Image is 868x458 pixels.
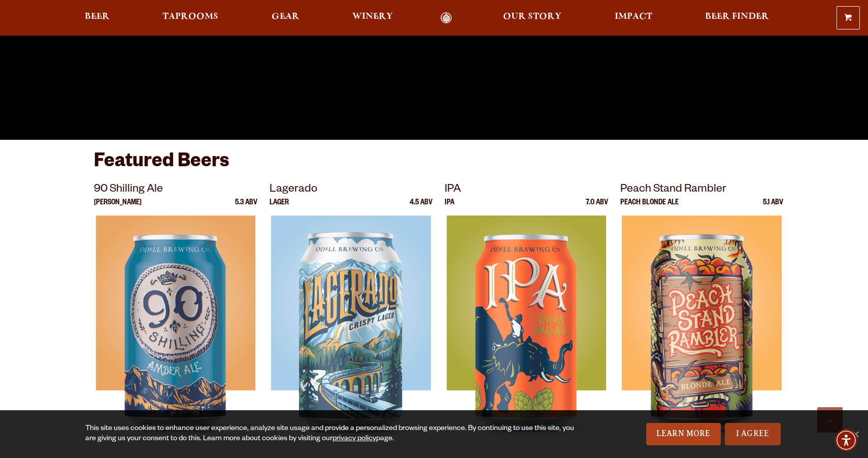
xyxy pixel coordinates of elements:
a: Beer Finder [698,12,776,24]
p: Lagerado [270,181,433,199]
span: Our Story [503,13,561,21]
a: Beer [78,12,116,24]
a: Our Story [496,12,568,24]
p: 4.5 ABV [410,199,432,216]
span: Winery [352,13,393,21]
p: 5.3 ABV [235,199,257,216]
span: Taprooms [162,13,218,21]
p: 90 Shilling Ale [94,181,257,199]
span: Beer [85,13,110,21]
p: IPA [445,181,608,199]
a: Odell Home [427,12,465,24]
p: Peach Blonde Ale [620,199,679,216]
div: Accessibility Menu [835,429,857,451]
a: Learn More [646,423,721,445]
div: This site uses cookies to enhance user experience, analyze site usage and provide a personalized ... [85,424,576,444]
h3: Featured Beers [94,150,774,181]
a: privacy policy [332,435,376,443]
span: Gear [272,13,299,21]
p: [PERSON_NAME] [94,199,142,216]
a: I Agree [725,423,781,445]
a: Winery [346,12,399,24]
a: Gear [265,12,306,24]
a: Impact [608,12,659,24]
p: 7.0 ABV [586,199,608,216]
a: Taprooms [156,12,225,24]
p: Lager [270,199,289,216]
p: IPA [445,199,454,216]
p: 5.1 ABV [763,199,783,216]
span: Beer Finder [705,13,769,21]
a: Scroll to top [817,407,843,433]
p: Peach Stand Rambler [620,181,784,199]
span: Impact [615,13,652,21]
